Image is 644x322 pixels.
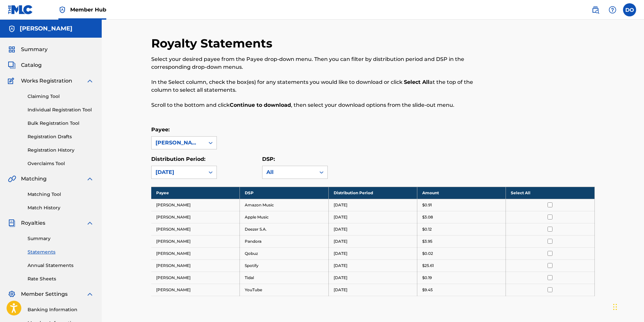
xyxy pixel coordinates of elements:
[151,223,240,235] td: [PERSON_NAME]
[21,290,68,298] span: Member Settings
[613,297,617,317] div: Drag
[328,284,417,296] td: [DATE]
[422,238,432,244] p: $3.95
[8,77,16,85] img: Works Registration
[151,199,240,211] td: [PERSON_NAME]
[8,61,42,69] a: CatalogCatalog
[151,284,240,296] td: [PERSON_NAME]
[240,223,328,235] td: Deezer S.A.
[592,6,599,14] img: search
[422,226,432,232] p: $0.12
[328,211,417,223] td: [DATE]
[28,249,94,256] a: Statements
[21,61,42,69] span: Catalog
[151,36,276,51] h2: Royalty Statements
[28,120,94,127] a: Bulk Registration Tool
[86,77,94,85] img: expand
[86,175,94,183] img: expand
[20,25,73,32] h5: Dean OShaughnessy
[240,187,328,199] th: DSP
[28,93,94,100] a: Claiming Tool
[611,291,644,322] iframe: Chat Widget
[8,5,33,14] img: MLC Logo
[21,77,72,85] span: Works Registration
[328,235,417,247] td: [DATE]
[28,306,94,313] a: Banking Information
[28,262,94,269] a: Annual Statements
[240,235,328,247] td: Pandora
[328,272,417,284] td: [DATE]
[589,3,602,16] a: Public Search
[417,187,506,199] th: Amount
[86,219,94,227] img: expand
[28,275,94,282] a: Rate Sheets
[21,219,45,227] span: Royalties
[8,61,16,69] img: Catalog
[21,175,47,183] span: Matching
[151,126,170,133] label: Payee:
[606,3,619,16] div: Help
[28,106,94,113] a: Individual Registration Tool
[8,25,16,33] img: Accounts
[506,187,594,199] th: Select All
[156,139,201,147] div: [PERSON_NAME]
[328,187,417,199] th: Distribution Period
[240,272,328,284] td: Tidal
[151,235,240,247] td: [PERSON_NAME]
[328,199,417,211] td: [DATE]
[70,6,106,13] span: Member Hub
[240,211,328,223] td: Apple Music
[328,247,417,259] td: [DATE]
[328,259,417,272] td: [DATE]
[422,214,433,220] p: $3.08
[240,247,328,259] td: Qobuz
[404,79,429,85] strong: Select All
[151,187,240,199] th: Payee
[422,275,432,281] p: $0.19
[28,147,94,154] a: Registration History
[151,259,240,272] td: [PERSON_NAME]
[151,247,240,259] td: [PERSON_NAME]
[240,284,328,296] td: YouTube
[609,6,616,14] img: help
[151,211,240,223] td: [PERSON_NAME]
[151,101,493,109] p: Scroll to the bottom and click , then select your download options from the slide-out menu.
[151,78,493,94] p: In the Select column, check the box(es) for any statements you would like to download or click at...
[28,160,94,167] a: Overclaims Tool
[262,156,275,162] label: DSP:
[422,287,433,293] p: $9.45
[623,3,636,16] div: User Menu
[8,46,48,53] a: SummarySummary
[28,133,94,140] a: Registration Drafts
[58,6,66,14] img: Top Rightsholder
[151,156,205,162] label: Distribution Period:
[8,46,16,53] img: Summary
[8,219,16,227] img: Royalties
[240,259,328,272] td: Spotify
[422,202,432,208] p: $0.91
[8,290,16,298] img: Member Settings
[151,272,240,284] td: [PERSON_NAME]
[28,204,94,211] a: Match History
[156,168,201,176] div: [DATE]
[86,290,94,298] img: expand
[8,175,16,183] img: Matching
[28,235,94,242] a: Summary
[151,55,493,71] p: Select your desired payee from the Payee drop-down menu. Then you can filter by distribution peri...
[21,46,48,53] span: Summary
[266,168,312,176] div: All
[28,191,94,198] a: Matching Tool
[422,251,433,256] p: $0.02
[230,102,291,108] strong: Continue to download
[626,214,644,268] iframe: Resource Center
[240,199,328,211] td: Amazon Music
[328,223,417,235] td: [DATE]
[422,263,434,269] p: $25.61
